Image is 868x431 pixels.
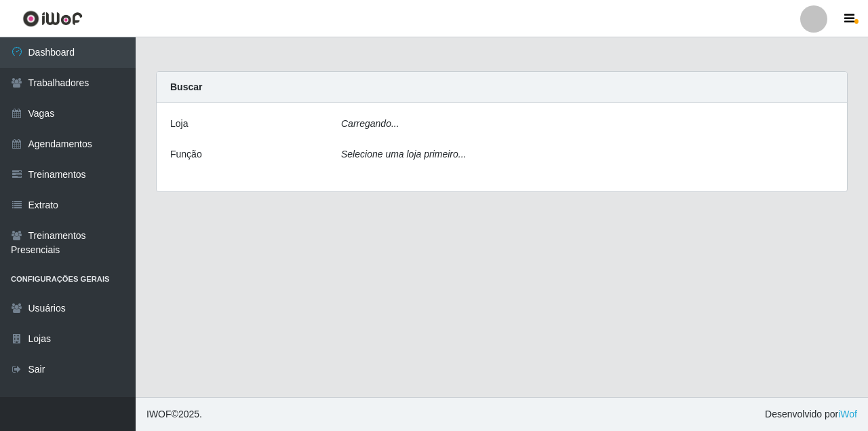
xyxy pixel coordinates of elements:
[765,407,857,421] span: Desenvolvido por
[341,118,399,129] i: Carregando...
[146,407,202,421] span: © 2025 .
[341,149,466,160] i: Selecione uma loja primeiro...
[170,81,202,92] strong: Buscar
[146,409,172,419] span: IWOF
[170,147,202,162] label: Função
[22,10,83,27] img: CoreUI Logo
[838,409,857,419] a: iWof
[170,117,188,131] label: Loja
